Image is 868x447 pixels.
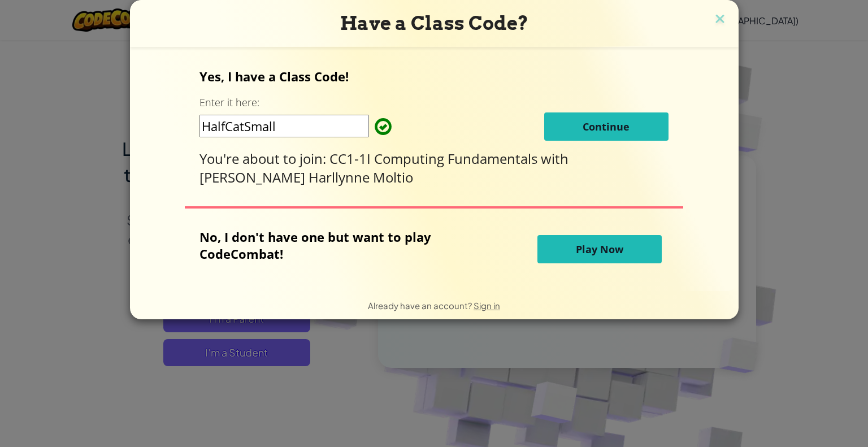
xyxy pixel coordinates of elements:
[541,149,568,168] span: with
[368,300,474,311] span: Already have an account?
[199,96,259,110] label: Enter it here:
[199,149,329,168] span: You're about to join:
[340,12,528,34] span: Have a Class Code?
[329,149,541,168] span: CC1-1I Computing Fundamentals
[713,11,727,28] img: close icon
[544,112,669,141] button: Continue
[199,228,474,262] p: No, I don't have one but want to play CodeCombat!
[199,168,413,186] span: [PERSON_NAME] Harllynne Moltio
[576,242,623,256] span: Play Now
[474,300,500,311] a: Sign in
[199,68,669,85] p: Yes, I have a Class Code!
[537,235,662,263] button: Play Now
[583,120,630,133] span: Continue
